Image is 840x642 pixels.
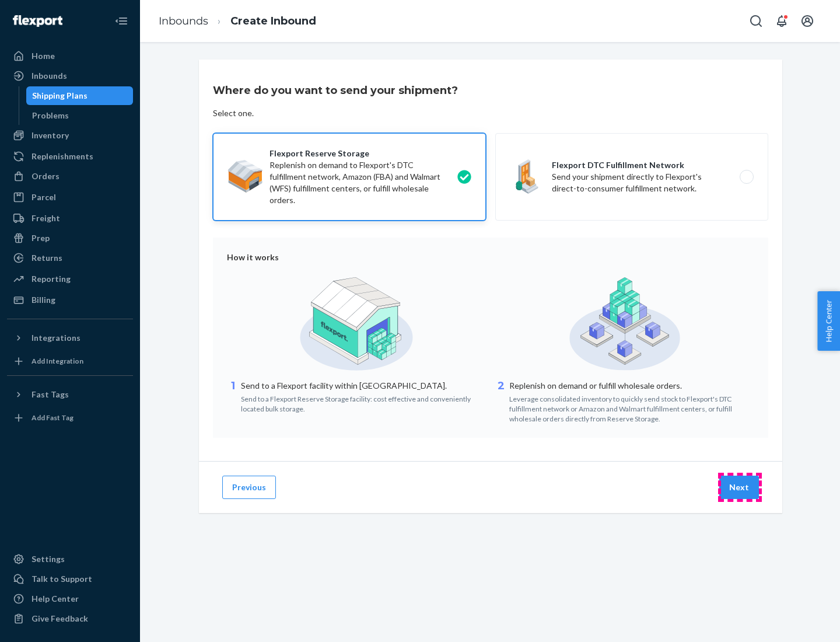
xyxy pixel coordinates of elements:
div: How it works [227,252,754,263]
button: Open Search Box [744,9,768,33]
div: Give Feedback [32,613,88,624]
button: Next [719,476,759,499]
a: Settings [7,550,133,568]
button: Open account menu [796,9,819,33]
div: Settings [32,553,65,565]
div: Add Fast Tag [32,413,73,423]
ol: breadcrumbs [149,4,325,39]
div: Inventory [32,130,69,141]
a: Reporting [7,270,133,288]
div: Shipping Plans [32,90,87,102]
div: Send to a Flexport Reserve Storage facility: cost effective and conveniently located bulk storage. [241,392,486,414]
button: Fast Tags [7,385,133,404]
div: Freight [32,212,60,224]
p: Send to a Flexport facility within [GEOGRAPHIC_DATA]. [241,380,486,392]
a: Freight [7,209,133,228]
a: Replenishments [7,147,133,166]
div: Home [32,50,55,62]
div: Reporting [32,273,71,285]
button: Give Feedback [7,609,133,628]
a: Billing [7,291,133,309]
div: Prep [32,232,50,244]
div: Add Integration [32,356,83,366]
a: Prep [7,229,133,247]
button: Integrations [7,329,133,347]
div: Leverage consolidated inventory to quickly send stock to Flexport's DTC fulfillment network or Am... [509,392,754,424]
button: Close Navigation [110,9,133,33]
p: Replenish on demand or fulfill wholesale orders. [509,380,754,392]
button: Help Center [817,291,840,351]
div: Help Center [32,593,79,605]
a: Returns [7,249,133,267]
a: Talk to Support [7,570,133,588]
div: 1 [227,379,239,414]
a: Parcel [7,188,133,207]
div: Problems [32,110,69,121]
a: Add Fast Tag [7,409,133,427]
div: 2 [495,379,507,424]
a: Help Center [7,589,133,608]
img: Flexport logo [13,15,62,27]
h3: Where do you want to send your shipment? [213,83,458,98]
div: Select one. [213,107,254,119]
a: Inbounds [7,67,133,85]
a: Problems [26,106,134,125]
a: Create Inbound [230,15,316,27]
div: Talk to Support [32,573,92,585]
a: Inbounds [159,15,208,27]
div: Returns [32,252,62,264]
div: Orders [32,170,60,182]
div: Parcel [32,191,56,203]
a: Shipping Plans [26,86,134,105]
div: Integrations [32,332,80,344]
button: Previous [222,476,276,499]
a: Orders [7,167,133,186]
a: Inventory [7,126,133,145]
div: Inbounds [32,70,67,82]
button: Open notifications [770,9,793,33]
div: Fast Tags [32,389,69,400]
a: Home [7,47,133,65]
div: Billing [32,294,55,306]
a: Add Integration [7,352,133,371]
div: Replenishments [32,151,93,162]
